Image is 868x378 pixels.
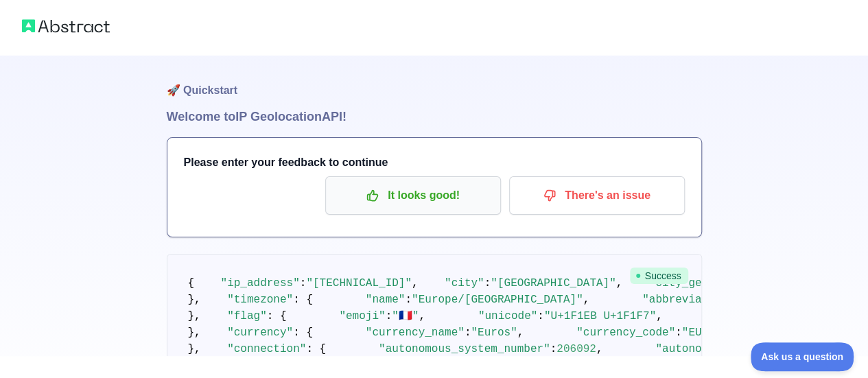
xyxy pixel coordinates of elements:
span: "autonomous_system_number" [379,343,550,355]
span: "currency" [227,327,293,339]
iframe: Toggle Customer Support [751,342,854,371]
span: "unicode" [478,310,537,322]
span: "🇫🇷" [392,310,419,322]
span: { [188,277,195,290]
span: , [596,343,603,355]
span: "timezone" [227,294,293,306]
span: "city" [445,277,484,290]
span: "[GEOGRAPHIC_DATA]" [491,277,615,290]
span: : [465,327,471,339]
img: Abstract logo [22,16,110,36]
h1: Welcome to IP Geolocation API! [167,107,702,126]
span: "currency_name" [366,327,465,339]
button: It looks good! [325,176,501,215]
span: , [419,310,425,322]
span: "ip_address" [221,277,300,290]
span: : [484,277,491,290]
span: "emoji" [339,310,385,322]
span: , [616,277,623,290]
span: "connection" [227,343,306,355]
span: "name" [366,294,406,306]
span: , [583,294,590,306]
p: It looks good! [336,184,491,207]
span: : [405,294,412,306]
span: "flag" [227,310,267,322]
span: "Europe/[GEOGRAPHIC_DATA]" [412,294,583,306]
h1: 🚀 Quickstart [167,55,702,107]
span: : [675,327,682,339]
span: : { [293,327,313,339]
span: "EUR" [682,327,715,339]
span: : [537,310,544,322]
span: "Euros" [471,327,517,339]
span: , [517,327,524,339]
span: : { [306,343,326,355]
span: Success [630,268,688,284]
span: , [412,277,419,290]
span: : [550,343,557,355]
span: : { [267,310,287,322]
span: "abbreviation" [642,294,734,306]
span: 206092 [556,343,596,355]
span: : [386,310,392,322]
span: "autonomous_system_organization" [655,343,866,355]
span: , [656,310,663,322]
p: There's an issue [519,184,675,207]
span: : { [293,294,313,306]
span: : [300,277,307,290]
h3: Please enter your feedback to continue [184,154,685,171]
button: There's an issue [509,176,685,215]
span: "[TECHNICAL_ID]" [306,277,412,290]
span: "U+1F1EB U+1F1F7" [544,310,656,322]
span: "currency_code" [576,327,675,339]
